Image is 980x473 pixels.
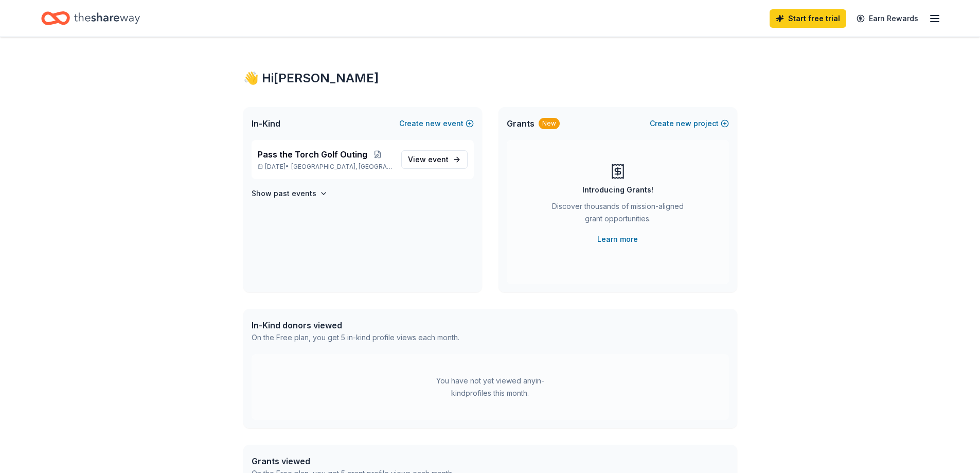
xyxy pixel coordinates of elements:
[582,184,653,196] div: Introducing Grants!
[243,70,737,86] div: 👋 Hi [PERSON_NAME]
[426,375,555,399] div: You have not yet viewed any in-kind profiles this month.
[425,117,441,130] span: new
[401,150,468,169] a: View event
[252,331,459,344] div: On the Free plan, you get 5 in-kind profile views each month.
[597,233,638,246] a: Learn more
[428,155,449,164] span: event
[252,187,316,200] h4: Show past events
[650,117,729,130] button: Createnewproject
[676,117,691,130] span: new
[252,187,328,200] button: Show past events
[850,9,924,28] a: Earn Rewards
[539,118,560,129] div: New
[252,319,459,331] div: In-Kind donors viewed
[408,153,449,166] span: View
[770,9,846,28] a: Start free trial
[291,163,393,171] span: [GEOGRAPHIC_DATA], [GEOGRAPHIC_DATA]
[507,117,534,130] span: Grants
[258,163,393,171] p: [DATE] •
[41,6,140,30] a: Home
[252,455,454,467] div: Grants viewed
[258,148,367,161] span: Pass the Torch Golf Outing
[548,200,688,229] div: Discover thousands of mission-aligned grant opportunities.
[252,117,280,130] span: In-Kind
[399,117,474,130] button: Createnewevent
